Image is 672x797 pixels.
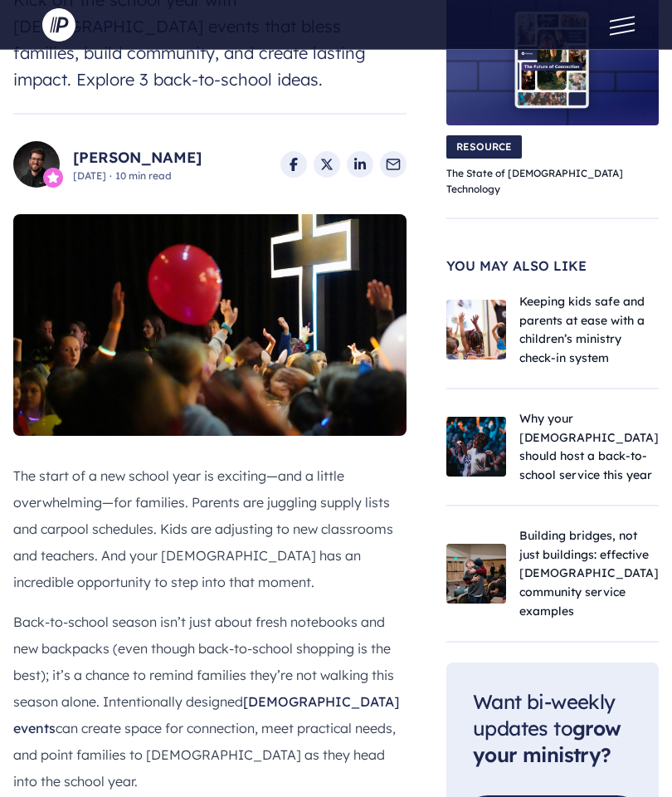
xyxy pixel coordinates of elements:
[73,169,202,183] span: [DATE] 10 min read
[13,141,60,188] img: Jonathan Louvis
[73,146,202,169] a: [PERSON_NAME]
[446,135,522,159] span: RESOURCE
[446,544,506,604] img: Church service in progress, representing the foundation for outreach and spiritual growth.
[473,716,621,767] strong: grow your ministry?
[110,169,112,182] span: ·
[446,259,659,272] span: You May Also Like
[519,411,659,482] a: Why your [DEMOGRAPHIC_DATA] should host a back-to-school service this year
[473,689,621,767] span: Want bi-weekly updates to
[519,528,659,619] a: Building bridges, not just buildings: effective [DEMOGRAPHIC_DATA] community service examples
[13,693,399,736] a: [DEMOGRAPHIC_DATA] events
[280,151,307,178] a: Share on Facebook
[347,151,373,178] a: Share on LinkedIn
[13,609,407,795] p: Back-to-school season isn’t just about fresh notebooks and new backpacks (even though back-to-sch...
[519,294,645,365] a: Keeping kids safe and parents at ease with a children’s ministry check-in system
[446,167,623,196] a: The State of [DEMOGRAPHIC_DATA] Technology
[314,151,340,178] a: Share on X
[13,462,407,595] p: The start of a new school year is exciting—and a little overwhelming—for families. Parents are ju...
[380,151,407,178] a: Share via Email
